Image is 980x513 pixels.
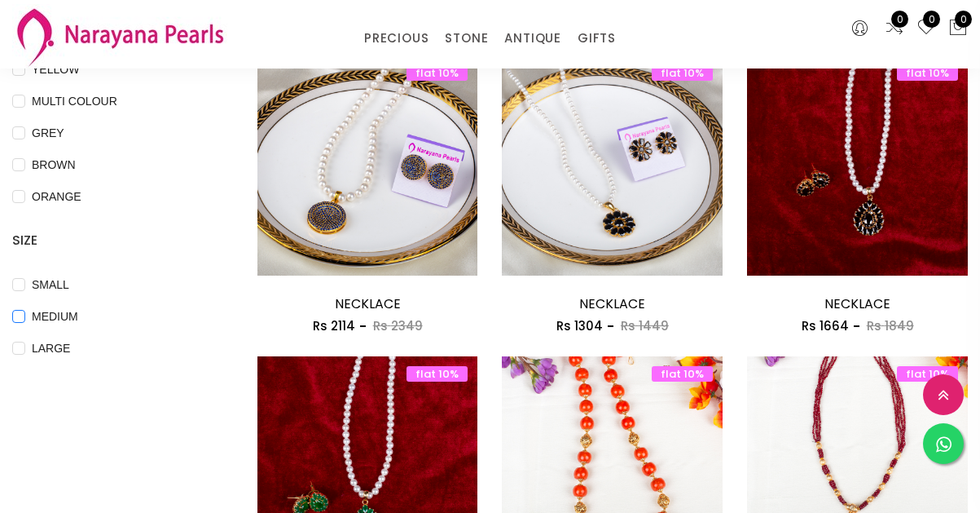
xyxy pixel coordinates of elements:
[407,366,468,382] span: flat 10%
[578,26,616,51] a: GIFTS
[25,124,71,142] span: GREY
[891,11,908,28] span: 0
[25,92,124,110] span: MULTI COLOUR
[824,294,890,313] a: NECKLACE
[579,294,645,313] a: NECKLACE
[25,60,86,78] span: YELLOW
[25,188,88,206] span: ORANGE
[364,26,428,51] a: PRECIOUS
[25,307,85,325] span: MEDIUM
[916,18,936,39] a: 0
[955,11,972,28] span: 0
[556,317,603,334] span: Rs 1304
[445,26,488,51] a: STONE
[25,276,76,294] span: SMALL
[25,339,77,357] span: LARGE
[504,26,561,51] a: ANTIQUE
[335,294,401,313] a: NECKLACE
[25,156,82,174] span: BROWN
[897,65,958,81] span: flat 10%
[923,11,940,28] span: 0
[948,18,968,39] button: 0
[867,317,914,334] span: Rs 1849
[407,65,468,81] span: flat 10%
[373,317,423,334] span: Rs 2349
[652,366,713,382] span: flat 10%
[12,231,209,250] h4: SIZE
[652,65,713,81] span: flat 10%
[897,366,958,382] span: flat 10%
[621,317,669,334] span: Rs 1449
[885,18,904,39] a: 0
[802,317,849,334] span: Rs 1664
[313,317,355,334] span: Rs 2114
